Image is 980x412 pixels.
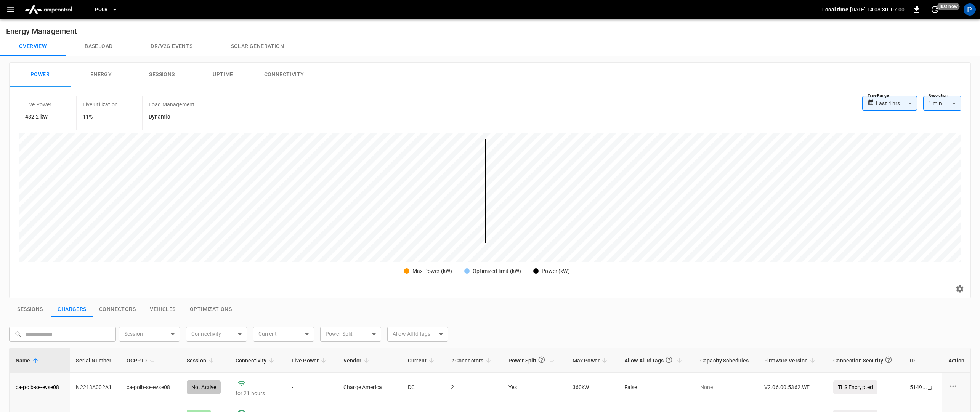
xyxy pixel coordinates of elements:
td: V2.06.00.5362.WE [758,373,827,402]
span: Current [408,356,436,365]
p: TLS Encrypted [833,380,877,394]
th: Serial Number [70,348,120,373]
td: 2 [445,373,502,402]
button: Dr/V2G events [132,37,212,56]
span: PoLB [95,5,108,14]
span: Connectivity [236,356,277,365]
button: show latest charge points [51,301,93,317]
p: None [700,383,752,391]
button: Power [10,63,71,87]
button: Baseload [66,37,132,56]
span: # Connectors [451,356,494,365]
div: copy [927,383,934,391]
td: Yes [502,373,566,402]
span: just now [937,3,960,10]
div: Connection Security [833,353,894,368]
span: Max Power [573,356,609,365]
p: Live Utilization [83,101,118,108]
p: for 21 hours [236,390,279,397]
td: DC [402,373,445,402]
button: Energy [71,63,132,87]
span: Power Split [508,353,557,368]
td: ca-polb-se-evse08 [120,373,181,402]
p: Local time [822,6,848,13]
span: Session [187,356,216,365]
label: Resolution [929,93,948,99]
th: Action [942,348,970,373]
h6: 482.2 kW [25,113,52,121]
span: Name [16,356,40,365]
span: Firmware Version [764,356,818,365]
td: - [285,373,337,402]
button: Connectivity [253,63,314,87]
span: Allow All IdTags [624,353,684,368]
button: show latest vehicles [142,301,184,317]
div: Not Active [187,380,221,394]
th: Capacity Schedules [694,348,758,373]
button: show latest optimizations [184,301,238,317]
img: ampcontrol.io logo [22,2,75,17]
h6: Dynamic [149,113,194,121]
button: set refresh interval [929,3,941,16]
td: False [618,373,694,402]
th: ID [904,348,942,373]
button: Sessions [132,63,192,87]
div: Max Power (kW) [412,267,452,275]
td: N2213A002A1 [70,373,120,402]
h6: 11% [83,113,118,121]
span: OCPP ID [127,356,157,365]
button: Solar generation [212,37,303,56]
label: Time Range [868,93,889,99]
td: 360 kW [566,373,618,402]
div: 5149 ... [910,383,927,391]
div: profile-icon [964,3,976,16]
a: ca-polb-se-evse08 [16,383,59,391]
div: Power (kW) [542,267,570,275]
p: Load Management [149,101,194,108]
div: Last 4 hrs [876,96,917,111]
button: show latest connectors [93,301,142,317]
div: Optimized limit (kW) [473,267,521,275]
span: Vendor [343,356,371,365]
p: Live Power [25,101,52,108]
button: PoLB [92,2,121,17]
td: Charge America [337,373,402,402]
div: 1 min [923,96,961,111]
button: Uptime [192,63,253,87]
div: charge point options [948,382,964,393]
span: Live Power [292,356,329,365]
button: show latest sessions [9,301,51,317]
p: [DATE] 14:08:30 -07:00 [850,6,905,13]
